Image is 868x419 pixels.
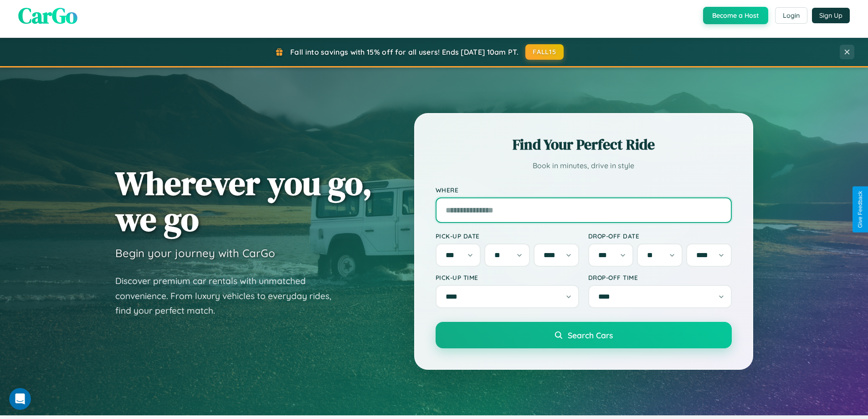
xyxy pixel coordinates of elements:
label: Pick-up Date [436,232,579,240]
label: Drop-off Time [588,274,732,281]
iframe: Intercom live chat [9,388,31,410]
span: Search Cars [568,330,613,340]
button: Login [775,7,807,24]
p: Book in minutes, drive in style [436,159,732,172]
h3: Begin your journey with CarGo [115,246,275,260]
label: Where [436,186,732,194]
div: Give Feedback [857,191,863,228]
button: Search Cars [436,322,732,348]
p: Discover premium car rentals with unmatched convenience. From luxury vehicles to everyday rides, ... [115,274,343,318]
button: Become a Host [703,7,768,24]
span: CarGo [18,0,77,31]
h2: Find Your Perfect Ride [436,134,732,155]
label: Drop-off Date [588,232,732,240]
h1: Wherever you go, we go [115,165,372,237]
span: Fall into savings with 15% off for all users! Ends [DATE] 10am PT. [290,47,519,57]
button: FALL15 [525,44,564,60]
label: Pick-up Time [436,274,579,281]
button: Sign Up [812,8,850,23]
